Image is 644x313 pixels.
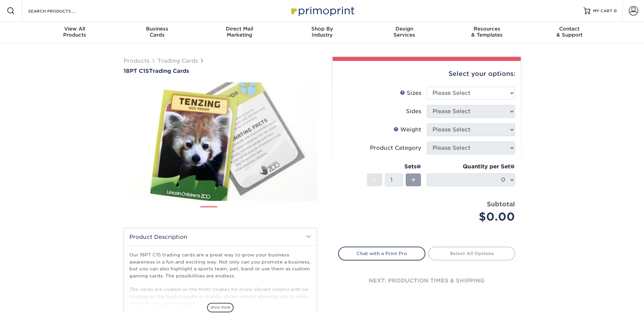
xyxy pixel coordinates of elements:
[367,163,421,171] div: Sets
[338,260,515,301] div: next: production times & shipping
[446,22,528,43] a: Resources& Templates
[432,209,515,225] div: $0.00
[116,22,198,43] a: BusinessCards
[129,251,311,307] p: Our 18PT C1S trading cards are a great way to grow your business awareness in a fun and exciting ...
[124,68,317,74] h1: Trading Cards
[124,58,149,64] a: Products
[373,175,376,185] span: -
[446,26,528,32] span: Resources
[124,68,149,74] span: 18PT C1S
[363,26,446,32] span: Design
[593,8,612,14] span: MY CART
[281,26,363,32] span: Shop By
[338,247,425,260] a: Chat with a Print Pro
[207,303,234,312] span: show more
[288,3,356,18] img: Primoprint
[406,107,421,116] div: Sides
[198,26,281,32] span: Direct Mail
[528,22,611,43] a: Contact& Support
[400,89,421,97] div: Sizes
[34,26,116,38] div: Products
[411,175,416,185] span: +
[124,68,317,74] a: 18PT C1STrading Cards
[528,26,611,32] span: Contact
[487,200,515,208] strong: Subtotal
[427,163,515,171] div: Quantity per Set
[27,7,94,15] input: SEARCH PRODUCTS.....
[428,247,515,260] a: Select All Options
[223,204,240,221] img: Trading Cards 02
[34,26,116,32] span: View All
[281,26,363,38] div: Industry
[198,22,281,43] a: Direct MailMarketing
[116,26,198,38] div: Cards
[116,26,198,32] span: Business
[393,126,421,134] div: Weight
[528,26,611,38] div: & Support
[363,22,446,43] a: DesignServices
[124,75,317,208] img: 18PT C1S 01
[446,26,528,38] div: & Templates
[158,58,198,64] a: Trading Cards
[338,61,515,87] div: Select your options:
[363,26,446,38] div: Services
[370,144,421,152] div: Product Category
[281,22,363,43] a: Shop ByIndustry
[34,22,116,43] a: View AllProducts
[124,228,317,246] h2: Product Description
[200,204,217,221] img: Trading Cards 01
[614,8,617,13] span: 0
[198,26,281,38] div: Marketing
